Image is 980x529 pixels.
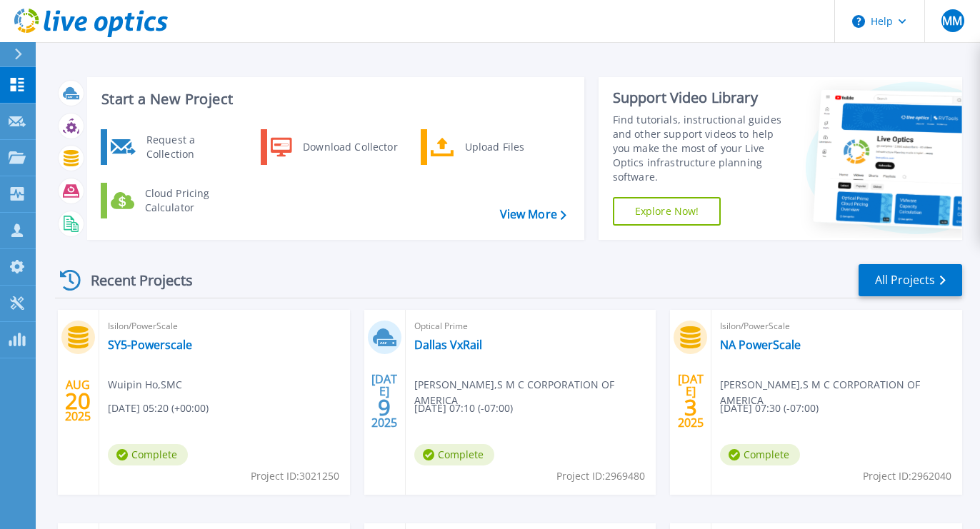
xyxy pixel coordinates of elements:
a: SY5-Powerscale [108,338,192,352]
span: Complete [108,444,188,465]
div: Upload Files [458,133,564,161]
span: Optical Prime [414,318,648,334]
div: Support Video Library [613,89,794,107]
span: Project ID: 3021250 [251,468,339,484]
span: MM [942,15,962,26]
div: Find tutorials, instructional guides and other support videos to help you make the most of your L... [613,113,794,184]
span: [PERSON_NAME] , S M C CORPORATION OF AMERICA [720,377,962,408]
a: NA PowerScale [720,338,801,352]
span: 20 [65,395,91,407]
span: [DATE] 05:20 (+00:00) [108,400,209,416]
a: All Projects [859,264,962,296]
div: Download Collector [296,133,404,161]
span: Isilon/PowerScale [108,318,341,334]
a: Request a Collection [101,129,247,165]
a: Explore Now! [613,197,721,226]
span: [DATE] 07:10 (-07:00) [414,400,513,416]
div: Recent Projects [55,263,212,298]
a: Cloud Pricing Calculator [101,183,247,218]
span: 3 [684,401,697,413]
div: AUG 2025 [64,375,91,427]
span: 9 [378,401,391,413]
div: Cloud Pricing Calculator [138,186,244,215]
span: Complete [414,444,494,465]
span: Complete [720,444,800,465]
span: [PERSON_NAME] , S M C CORPORATION OF AMERICA [414,377,656,408]
h3: Start a New Project [101,91,566,107]
div: Request a Collection [139,133,244,161]
a: Download Collector [261,129,407,165]
span: Wuipin Ho , SMC [108,377,182,393]
a: View More [500,208,566,221]
span: [DATE] 07:30 (-07:00) [720,400,819,416]
a: Upload Files [421,129,567,165]
span: Project ID: 2962040 [863,468,951,484]
div: [DATE] 2025 [371,375,398,427]
span: Isilon/PowerScale [720,318,954,334]
span: Project ID: 2969480 [556,468,645,484]
a: Dallas VxRail [414,338,482,352]
div: [DATE] 2025 [677,375,704,427]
